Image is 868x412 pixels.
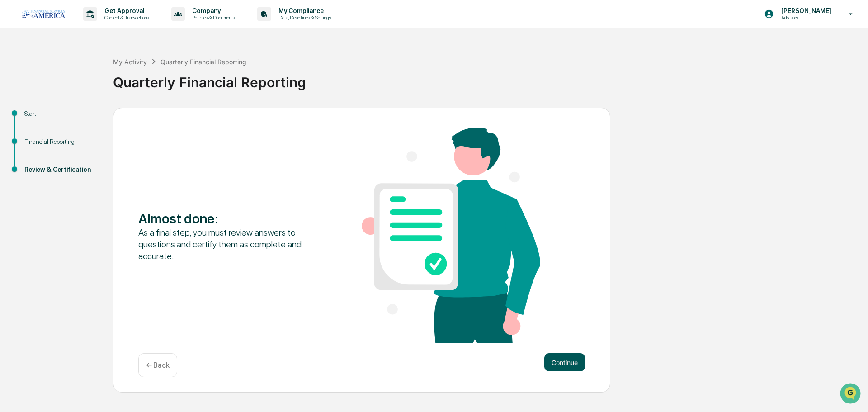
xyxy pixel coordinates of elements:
[31,69,148,78] div: Start new chat
[64,153,109,160] a: Powered byPylon
[62,110,116,127] a: 🗄️Attestations
[774,14,836,21] p: Advisors
[154,72,165,83] button: Start new chat
[18,114,58,123] span: Preclearance
[271,7,335,14] p: My Compliance
[362,128,540,343] img: Almost done
[97,7,153,14] p: Get Approval
[185,7,239,14] p: Company
[66,115,73,122] div: 🗄️
[113,58,147,66] div: My Activity
[839,382,863,407] iframe: Open customer support
[774,7,836,14] p: [PERSON_NAME]
[24,137,99,147] div: Financial Reporting
[18,131,57,140] span: Data Lookup
[138,210,317,227] div: Almost done :
[9,69,25,85] img: 1746055101610-c473b297-6a78-478c-a979-82029cc54cd1
[24,165,99,175] div: Review & Certification
[5,128,61,144] a: 🔎Data Lookup
[24,109,99,118] div: Start
[544,353,585,371] button: Continue
[97,14,153,21] p: Content & Transactions
[9,132,16,139] div: 🔎
[9,19,165,33] p: How can we help?
[31,78,114,85] div: We're available if you need us!
[160,58,246,66] div: Quarterly Financial Reporting
[90,153,109,160] span: Pylon
[75,114,112,123] span: Attestations
[185,14,239,21] p: Policies & Documents
[113,67,863,90] div: Quarterly Financial Reporting
[22,10,65,18] img: logo
[138,227,317,262] div: As a final step, you must review answers to questions and certify them as complete and accurate.
[5,110,62,127] a: 🖐️Preclearance
[9,115,16,122] div: 🖐️
[146,361,170,369] p: ← Back
[271,14,335,21] p: Data, Deadlines & Settings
